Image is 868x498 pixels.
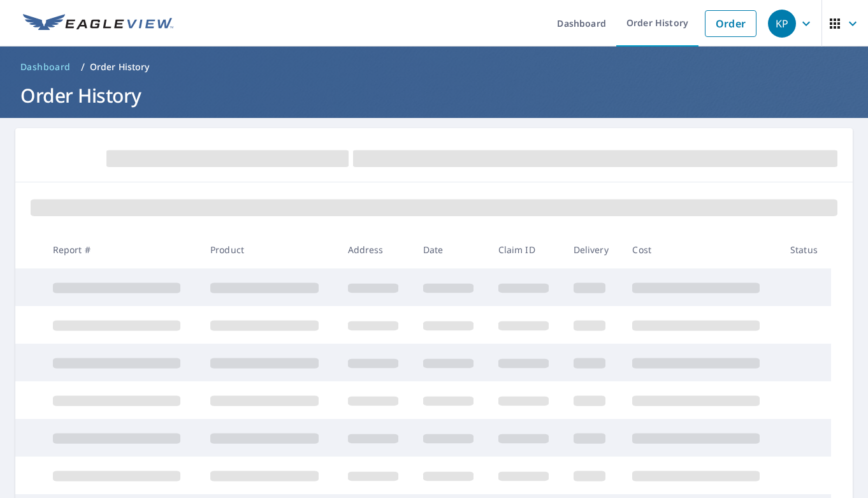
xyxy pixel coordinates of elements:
img: EV Logo [23,14,173,33]
a: Order [705,10,756,37]
th: Report # [43,231,200,268]
th: Address [338,231,413,268]
span: Dashboard [20,61,71,73]
li: / [81,59,85,75]
p: Order History [90,61,150,73]
a: Dashboard [15,57,76,77]
th: Product [200,231,338,268]
th: Date [413,231,488,268]
th: Status [780,231,831,268]
h1: Order History [15,82,853,108]
th: Claim ID [488,231,563,268]
th: Cost [622,231,780,268]
div: KP [768,10,796,38]
th: Delivery [563,231,623,268]
nav: breadcrumb [15,57,853,77]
